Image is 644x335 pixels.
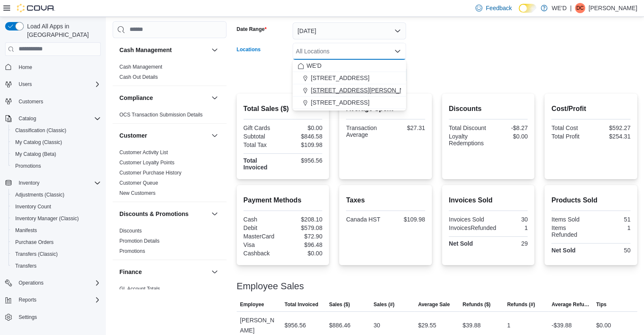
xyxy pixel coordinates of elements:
[8,160,104,172] button: Promotions
[243,233,281,240] div: MasterCard
[593,133,630,140] div: $254.31
[119,228,142,234] a: Discounts
[2,95,104,108] button: Customers
[113,62,227,86] div: Cash Management
[15,79,101,89] span: Users
[15,178,101,188] span: Inventory
[15,163,41,169] span: Promotions
[2,277,104,289] button: Operations
[119,94,208,102] button: Compliance
[8,189,104,201] button: Adjustments (Classic)
[596,301,606,308] span: Tips
[293,97,406,109] button: [STREET_ADDRESS]
[593,247,630,254] div: 50
[570,3,572,13] p: |
[12,202,55,212] a: Inventory Count
[285,241,322,248] div: $96.48
[19,314,37,321] span: Settings
[119,94,153,102] h3: Compliance
[593,125,630,131] div: $592.27
[210,93,220,103] button: Compliance
[119,248,145,255] span: Promotions
[285,141,322,148] div: $109.98
[12,202,101,212] span: Inventory Count
[119,190,155,196] a: New Customers
[12,249,101,259] span: Transfers (Classic)
[449,240,473,247] strong: Net Sold
[119,180,158,186] span: Customer Queue
[551,247,575,254] strong: Net Sold
[19,280,44,286] span: Operations
[12,161,44,171] a: Promotions
[15,191,64,198] span: Adjustments (Classic)
[119,268,208,276] button: Finance
[2,177,104,189] button: Inventory
[119,180,158,186] a: Customer Queue
[237,281,304,291] h3: Employee Sales
[19,180,39,186] span: Inventory
[373,301,394,308] span: Sales (#)
[243,157,268,171] strong: Total Invoiced
[15,215,79,222] span: Inventory Manager (Classic)
[119,150,168,155] a: Customer Activity List
[8,136,104,148] button: My Catalog (Classic)
[237,46,261,53] label: Locations
[449,125,486,131] div: Total Discount
[119,268,142,276] h3: Finance
[293,22,406,39] button: [DATE]
[589,3,637,13] p: [PERSON_NAME]
[2,311,104,323] button: Settings
[418,320,436,330] div: $29.55
[12,249,61,259] a: Transfers (Classic)
[12,125,101,136] span: Classification (Classic)
[119,210,188,218] h3: Discounts & Promotions
[551,224,589,238] div: Items Refunded
[15,278,101,288] span: Operations
[15,278,47,288] button: Operations
[119,74,158,80] span: Cash Out Details
[12,225,40,235] a: Manifests
[15,295,101,305] span: Reports
[12,261,40,271] a: Transfers
[12,261,101,271] span: Transfers
[119,210,208,218] button: Discounts & Promotions
[243,125,281,131] div: Gift Cards
[243,224,281,231] div: Debit
[19,98,43,105] span: Customers
[119,131,147,140] h3: Customer
[243,241,281,248] div: Visa
[113,147,227,202] div: Customer
[119,170,182,176] a: Customer Purchase History
[113,284,227,307] div: Finance
[293,60,406,109] div: Choose from the following options
[119,286,160,292] a: GL Account Totals
[449,224,496,231] div: InvoicesRefunded
[449,216,486,223] div: Invoices Sold
[8,236,104,248] button: Purchase Orders
[394,48,401,55] button: Close list of options
[2,61,104,73] button: Home
[15,151,56,158] span: My Catalog (Beta)
[490,133,528,140] div: $0.00
[12,190,101,200] span: Adjustments (Classic)
[551,125,589,131] div: Total Cost
[346,125,384,138] div: Transaction Average
[449,104,528,114] h2: Discounts
[346,195,425,205] h2: Taxes
[15,251,58,257] span: Transfers (Classic)
[119,190,155,197] span: New Customers
[593,216,630,223] div: 51
[15,227,37,234] span: Manifests
[285,133,322,140] div: $846.58
[551,216,589,223] div: Items Sold
[119,159,174,166] span: Customer Loyalty Points
[119,169,182,176] span: Customer Purchase History
[15,295,40,305] button: Reports
[119,227,142,234] span: Discounts
[237,26,267,33] label: Date Range
[373,320,380,330] div: 30
[119,46,172,54] h3: Cash Management
[119,112,203,118] a: OCS Transaction Submission Details
[551,104,630,114] h2: Cost/Profit
[490,240,528,247] div: 29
